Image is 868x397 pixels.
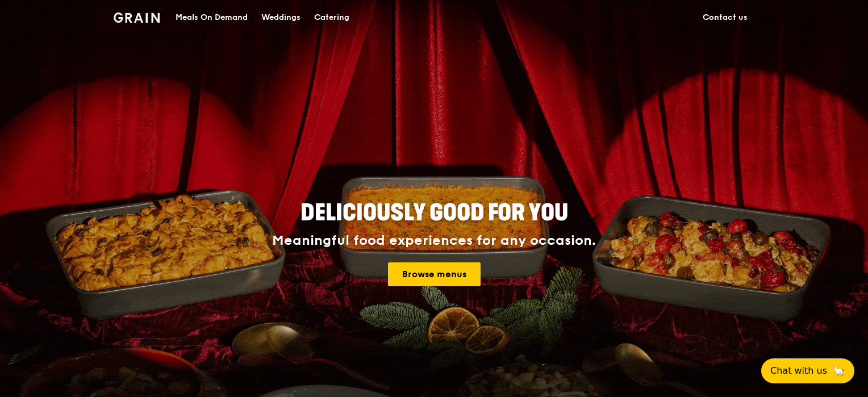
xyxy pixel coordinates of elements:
[832,364,845,378] span: 🦙
[388,262,481,286] a: Browse menus
[770,364,827,378] span: Chat with us
[307,1,356,35] a: Catering
[229,233,639,249] div: Meaningful food experiences for any occasion.
[114,12,160,23] img: Grain
[301,199,568,227] span: Deliciously good for you
[261,1,301,35] div: Weddings
[176,1,248,35] div: Meals On Demand
[254,1,307,35] a: Weddings
[314,1,349,35] div: Catering
[761,358,854,383] button: Chat with us🦙
[696,1,754,35] a: Contact us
